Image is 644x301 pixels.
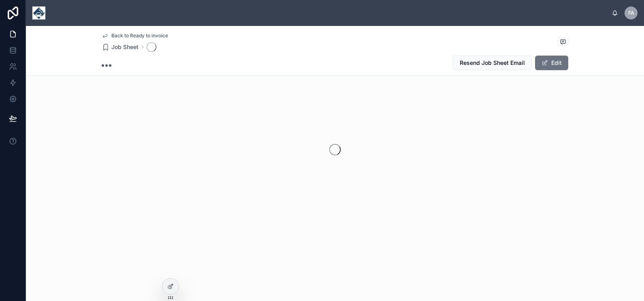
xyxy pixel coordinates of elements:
button: Resend Job Sheet Email [453,56,532,70]
img: App logo [32,6,45,19]
div: scrollable content [52,11,612,15]
span: Back to Ready to invoice [111,32,168,39]
a: Job Sheet [102,43,139,51]
button: Edit [535,56,568,70]
span: Job Sheet [111,43,139,51]
a: Back to Ready to invoice [102,32,168,39]
span: Resend Job Sheet Email [460,59,525,67]
span: FA [628,10,634,16]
